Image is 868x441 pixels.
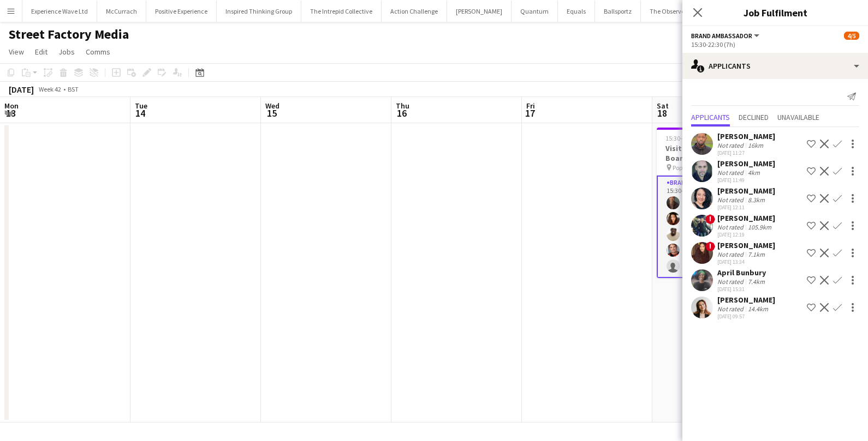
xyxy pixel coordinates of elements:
[717,313,775,320] div: [DATE] 09:57
[682,53,868,79] div: Applicants
[665,134,710,142] span: 15:30-22:30 (7h)
[512,1,558,22] button: Quantum
[396,101,409,111] span: Thu
[705,214,715,224] span: !
[22,1,97,22] button: Experience Wave Ltd
[717,159,775,168] div: [PERSON_NAME]
[394,107,409,119] span: 16
[705,241,715,251] span: !
[657,143,779,163] h3: Visit Jacksonville Tourism Board - Pop [GEOGRAPHIC_DATA]
[655,107,669,119] span: 18
[691,32,761,40] button: Brand Ambassador
[691,40,859,49] div: 15:30-22:30 (7h)
[133,107,147,119] span: 14
[717,177,775,184] div: [DATE] 11:49
[4,45,28,59] a: View
[35,47,47,57] span: Edit
[717,231,775,238] div: [DATE] 12:19
[3,107,19,119] span: 13
[717,213,775,223] div: [PERSON_NAME]
[595,1,641,22] button: Ballsportz
[746,196,767,204] div: 8.3km
[717,223,746,231] div: Not rated
[86,47,110,57] span: Comms
[641,1,696,22] button: The Observer
[558,1,595,22] button: Equals
[739,113,769,121] span: Declined
[844,32,859,40] span: 4/5
[382,1,447,22] button: Action Challenge
[81,45,115,59] a: Comms
[717,295,775,305] div: [PERSON_NAME]
[265,101,280,111] span: Wed
[717,240,775,250] div: [PERSON_NAME]
[97,1,146,22] button: McCurrach
[746,168,762,177] div: 4km
[717,168,746,177] div: Not rated
[58,47,75,57] span: Jobs
[717,305,746,313] div: Not rated
[717,204,775,211] div: [DATE] 12:11
[777,113,819,121] span: Unavailable
[717,131,775,141] div: [PERSON_NAME]
[31,45,52,59] a: Edit
[717,196,746,204] div: Not rated
[657,128,779,278] app-job-card: 15:30-22:30 (7h)4/5Visit Jacksonville Tourism Board - Pop [GEOGRAPHIC_DATA] Pop Brixton1 RoleBran...
[746,141,765,149] div: 16km
[717,268,767,277] div: April Bunbury
[746,277,767,286] div: 7.4km
[657,101,669,111] span: Sat
[9,84,34,95] div: [DATE]
[717,141,746,149] div: Not rated
[717,277,746,286] div: Not rated
[746,305,770,313] div: 14.4km
[447,1,512,22] button: [PERSON_NAME]
[146,1,217,22] button: Positive Experience
[717,250,746,258] div: Not rated
[135,101,147,111] span: Tue
[264,107,280,119] span: 15
[217,1,301,22] button: Inspired Thinking Group
[682,5,868,20] h3: Job Fulfilment
[717,149,775,156] div: [DATE] 11:27
[746,250,767,258] div: 7.1km
[9,47,24,57] span: View
[717,186,775,196] div: [PERSON_NAME]
[717,286,767,293] div: [DATE] 15:31
[657,176,779,278] app-card-role: Brand Ambassador7A4/515:30-22:30 (7h)[PERSON_NAME][PERSON_NAME]Dare AdeosunBlake heaven
[691,32,752,40] span: Brand Ambassador
[526,101,535,111] span: Fri
[525,107,535,119] span: 17
[717,258,775,265] div: [DATE] 13:34
[746,223,774,231] div: 105.9km
[691,113,730,121] span: Applicants
[9,26,129,43] h1: Street Factory Media
[36,85,63,93] span: Week 42
[4,101,19,111] span: Mon
[301,1,382,22] button: The Intrepid Collective
[673,164,703,172] span: Pop Brixton
[54,45,79,59] a: Jobs
[68,85,79,93] div: BST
